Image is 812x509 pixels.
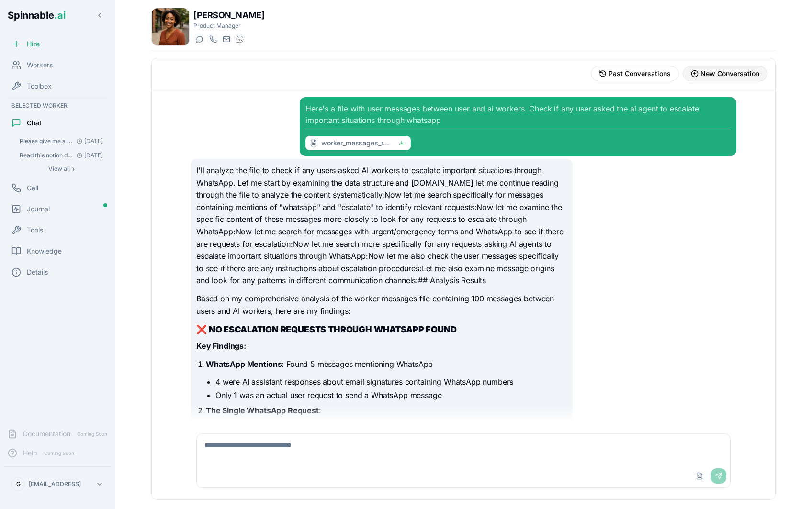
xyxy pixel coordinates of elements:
span: Read this notion doc: https://www.notion.so/Spinnable-Core-Product-Metrics-21d789a91e628037a8e1ee... [20,152,73,159]
button: Send email to taylor.mitchell@getspinnable.ai [220,33,232,45]
span: Toolbox [27,81,52,91]
span: Call [27,183,38,193]
button: WhatsApp [234,33,245,45]
span: New Conversation [700,69,759,78]
span: G [16,480,21,488]
img: Taylor Mitchell [152,8,189,45]
span: Details [27,267,48,277]
span: View all [48,165,70,173]
strong: ❌ NO ESCALATION REQUESTS THROUGH WHATSAPP FOUND [196,324,456,334]
button: Start new conversation [683,66,767,81]
h1: [PERSON_NAME] [193,9,264,22]
p: I'll analyze the file to check if any users asked AI workers to escalate important situations thr... [196,165,567,287]
button: Open conversation: Read this notion doc: https://www.notion.so/Spinnable-Core-Product-Metrics-21d... [15,149,107,162]
p: Product Manager [193,22,264,30]
button: Click to download [397,138,406,148]
span: Knowledge [27,246,62,256]
span: Spinnable [8,10,66,21]
strong: The Single WhatsApp Request [206,406,319,415]
button: Start a call with Taylor Mitchell [207,33,218,45]
span: [DATE] [73,137,103,145]
span: Tools [27,225,43,235]
img: WhatsApp [236,35,244,43]
button: Show all conversations [15,163,107,175]
span: Chat [27,118,42,128]
div: Here's a file with user messages between user and ai workers. Check if any user asked the ai agen... [305,103,731,150]
span: › [72,165,75,173]
span: Hire [27,39,40,49]
li: Only 1 was an actual user request to send a WhatsApp message [215,389,567,401]
span: Past Conversations [609,69,671,78]
p: [EMAIL_ADDRESS] [29,480,81,488]
span: Workers [27,60,53,70]
li: 4 were AI assistant responses about email signatures containing WhatsApp numbers [215,376,567,387]
span: [DATE] [73,152,103,159]
span: Please give me a summary of the usage of external users (not @spinnable.ai) from the past few day... [20,137,73,145]
span: Coming Soon [74,430,110,439]
button: View past conversations [591,66,679,81]
p: : Found 5 messages mentioning WhatsApp [206,358,567,371]
strong: WhatsApp Mentions [206,359,282,369]
strong: Key Findings: [196,341,246,351]
span: .ai [54,10,66,21]
span: Journal [27,204,50,214]
div: Selected Worker [4,100,111,111]
p: Based on my comprehensive analysis of the worker messages file containing 100 messages between us... [196,293,567,317]
span: Help [23,448,37,458]
button: Start a chat with Taylor Mitchell [193,33,205,45]
button: Open conversation: Please give me a summary of the usage of external users (not @spinnable.ai) fr... [15,134,107,148]
span: Coming Soon [41,449,77,458]
button: G[EMAIL_ADDRESS] [8,475,107,494]
span: worker_messages_rows.csv [321,138,393,148]
span: Documentation [23,429,70,439]
p: : [206,405,567,417]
